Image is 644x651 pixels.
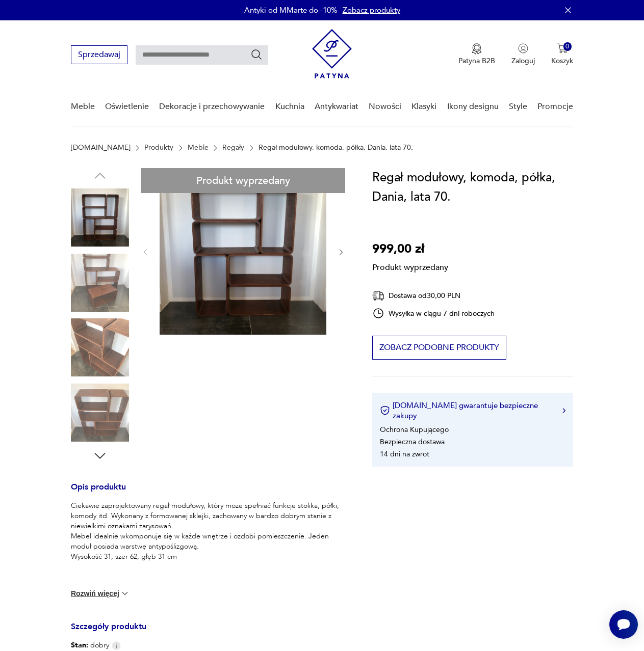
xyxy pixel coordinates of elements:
[71,501,348,562] p: Ciekawie zaprojektowany regał modułowy, który może spełniać funkcje stolika, półki, komody itd. W...
[372,239,448,259] p: 999,00 zł
[372,336,506,360] button: Zobacz podobne produkty
[458,43,495,66] a: Ikona medaluPatyna B2B
[244,5,338,15] p: Antyki od MMarte do -10%
[315,87,358,126] a: Antykwariat
[188,144,209,152] a: Meble
[511,43,535,66] button: Zaloguj
[372,289,495,302] div: Dostawa od 30,00 PLN
[472,43,482,55] img: Ikona medalu
[563,42,572,51] div: 0
[144,144,173,152] a: Produkty
[511,56,535,66] p: Zaloguj
[551,56,573,66] p: Koszyk
[380,405,390,416] img: Ikona certyfikatu
[380,400,565,421] button: [DOMAIN_NAME] gwarantuje bezpieczne zakupy
[380,449,429,459] li: 14 dni na zwrot
[105,87,149,126] a: Oświetlenie
[372,168,573,207] h1: Regał modułowy, komoda, półka, Dania, lata 70.
[380,425,449,435] li: Ochrona Kupującego
[343,5,400,15] a: Zobacz produkty
[411,87,436,126] a: Klasyki
[551,43,573,66] button: 0Koszyk
[120,588,130,599] img: chevron down
[562,408,565,413] img: Ikona strzałki w prawo
[509,87,527,126] a: Style
[250,48,263,61] button: Szukaj
[71,52,127,59] a: Sprzedawaj
[458,43,495,66] button: Patyna B2B
[380,437,445,447] li: Bezpieczna dostawa
[537,87,573,126] a: Promocje
[71,484,348,501] h3: Opis produktu
[369,87,401,126] a: Nowości
[518,43,528,53] img: Ikonka użytkownika
[71,640,88,650] b: Stan:
[372,289,384,302] img: Ikona dostawy
[222,144,244,152] a: Regały
[259,144,413,152] p: Regał modułowy, komoda, półka, Dania, lata 70.
[447,87,499,126] a: Ikony designu
[312,29,352,78] img: Patyna - sklep z meblami i dekoracjami vintage
[372,307,495,319] div: Wysyłka w ciągu 7 dni roboczych
[458,56,495,66] p: Patyna B2B
[71,640,109,650] span: dobry
[112,641,121,650] img: Info icon
[71,45,127,64] button: Sprzedawaj
[557,43,568,53] img: Ikona koszyka
[71,588,130,599] button: Rozwiń więcej
[71,87,95,126] a: Meble
[71,623,348,640] h3: Szczegóły produktu
[275,87,304,126] a: Kuchnia
[159,87,265,126] a: Dekoracje i przechowywanie
[372,259,448,273] p: Produkt wyprzedany
[609,610,638,639] iframe: Smartsupp widget button
[71,144,131,152] a: [DOMAIN_NAME]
